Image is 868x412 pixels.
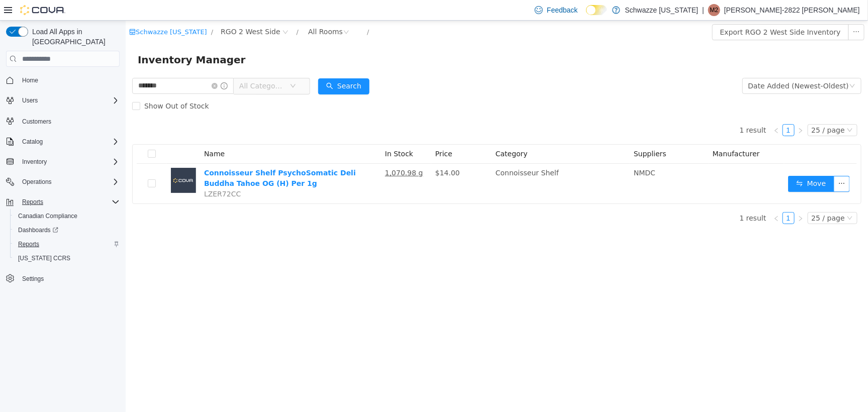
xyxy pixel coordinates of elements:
span: Show Out of Stock [15,81,87,89]
button: Users [2,93,124,108]
i: icon: down [721,107,727,114]
button: Reports [18,196,47,208]
img: Cova [20,5,65,15]
span: Inventory [22,158,47,166]
button: Reports [2,195,124,209]
button: icon: ellipsis [723,4,739,20]
span: Users [22,96,38,105]
li: 1 result [614,104,641,116]
span: Reports [18,196,120,208]
span: Settings [18,272,120,285]
a: Settings [18,273,48,285]
i: icon: shop [4,8,10,15]
span: Canadian Compliance [18,212,77,220]
a: Customers [18,116,55,128]
button: Inventory [2,155,124,169]
span: Catalog [18,136,120,148]
a: icon: shopSchwazze [US_STATE] [4,8,81,15]
span: Operations [22,178,52,186]
a: Reports [14,238,43,250]
p: [PERSON_NAME]-2822 [PERSON_NAME] [724,4,860,16]
button: [US_STATE] CCRS [10,251,124,265]
p: Schwazze [US_STATE] [625,4,699,16]
nav: Complex example [6,69,120,312]
button: Catalog [2,135,124,149]
span: Reports [18,240,39,248]
button: icon: ellipsis [708,155,724,171]
span: Dashboards [18,226,58,234]
button: Canadian Compliance [10,209,124,223]
span: Inventory [18,156,120,168]
span: Load All Apps in [GEOGRAPHIC_DATA] [28,27,120,47]
span: Customers [18,115,120,127]
span: Inventory Manager [12,31,126,47]
span: M2 [710,4,719,16]
div: 25 / page [686,104,719,115]
span: Category [370,129,402,137]
button: Operations [18,176,56,188]
a: Canadian Compliance [14,210,81,222]
span: Catalog [22,138,43,146]
span: / [85,8,87,15]
button: Users [18,94,42,107]
div: 25 / page [686,192,719,203]
a: [US_STATE] CCRS [14,252,74,264]
li: Next Page [669,104,681,116]
a: Connoisseur Shelf PsychoSomatic Deli Buddha Tahoe OG (H) Per 1g [78,148,230,167]
li: 1 result [614,191,641,203]
a: 1 [657,104,668,115]
button: Reports [10,237,124,251]
span: Washington CCRS [14,252,120,264]
span: / [171,8,173,15]
div: Date Added (Newest-Oldest) [623,58,723,73]
i: icon: close-circle [86,62,92,68]
span: Home [22,76,38,84]
u: 1,070.98 g [259,148,298,156]
p: | [702,4,704,16]
a: Dashboards [10,223,124,237]
span: [US_STATE] CCRS [18,254,70,262]
button: Customers [2,114,124,128]
span: Reports [22,198,43,206]
span: / [241,8,243,15]
input: Dark Mode [586,5,607,16]
li: Previous Page [645,191,657,203]
span: In Stock [259,129,287,137]
div: Matthew-2822 Duran [708,4,720,16]
img: Connoisseur Shelf PsychoSomatic Deli Buddha Tahoe OG (H) Per 1g placeholder [45,147,70,172]
li: 1 [657,104,669,116]
i: icon: info-circle [95,62,102,69]
span: Users [18,94,120,107]
i: icon: left [648,107,654,113]
i: icon: down [164,62,170,69]
span: $14.00 [310,148,334,156]
span: Manufacturer [587,129,634,137]
span: Customers [22,118,51,126]
i: icon: right [672,107,678,113]
span: Dashboards [14,224,120,236]
span: Reports [14,238,120,250]
span: RGO 2 West Side [95,6,155,17]
a: Dashboards [14,224,62,236]
li: 1 [657,191,669,203]
span: Suppliers [508,129,541,137]
span: Feedback [547,5,577,15]
span: NMDC [508,148,530,156]
div: All Rooms [182,4,217,19]
button: Catalog [18,136,47,148]
i: icon: down [721,194,727,201]
span: Operations [18,176,120,188]
span: Settings [22,275,44,283]
span: Canadian Compliance [14,210,120,222]
button: icon: searchSearch [192,58,244,74]
button: Home [2,73,124,87]
li: Next Page [669,191,681,203]
span: All Categories [114,60,159,70]
span: Price [310,129,327,137]
a: Home [18,74,42,86]
span: Home [18,74,120,86]
button: Operations [2,175,124,189]
li: Previous Page [645,104,657,116]
i: icon: left [648,195,654,201]
i: icon: right [672,195,678,201]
